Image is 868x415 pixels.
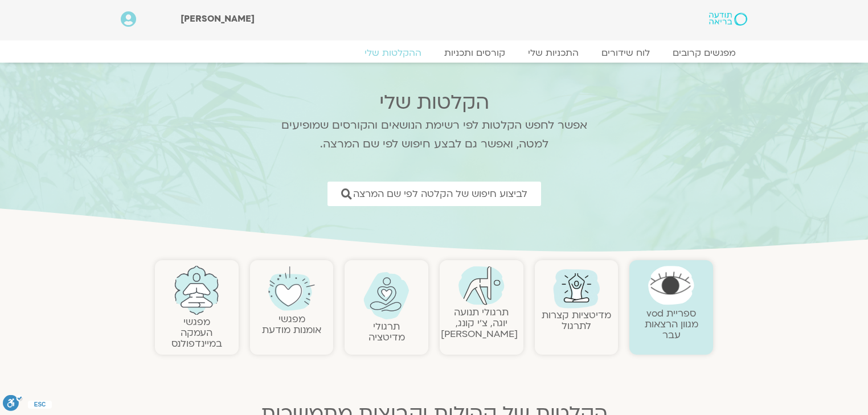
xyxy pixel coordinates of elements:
[645,307,698,342] a: ספריית vodמגוון הרצאות עבר
[266,91,602,114] h2: הקלטות שלי
[542,309,611,332] a: מדיטציות קצרות לתרגול
[171,315,222,350] a: מפגשיהעמקה במיינדפולנס
[262,313,321,336] a: מפגשיאומנות מודעת
[327,182,541,206] a: לביצוע חיפוש של הקלטה לפי שם המרצה
[353,47,433,59] a: ההקלטות שלי
[433,47,517,59] a: קורסים ותכניות
[266,116,602,154] p: אפשר לחפש הקלטות לפי רשימת הנושאים והקורסים שמופיעים למטה, ואפשר גם לבצע חיפוש לפי שם המרצה.
[590,47,661,59] a: לוח שידורים
[121,47,747,59] nav: Menu
[369,320,405,344] a: תרגולימדיטציה
[353,188,527,199] span: לביצוע חיפוש של הקלטה לפי שם המרצה
[517,47,590,59] a: התכניות שלי
[181,13,255,25] span: [PERSON_NAME]
[441,306,518,340] a: תרגולי תנועהיוגה, צ׳י קונג, [PERSON_NAME]
[661,47,747,59] a: מפגשים קרובים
